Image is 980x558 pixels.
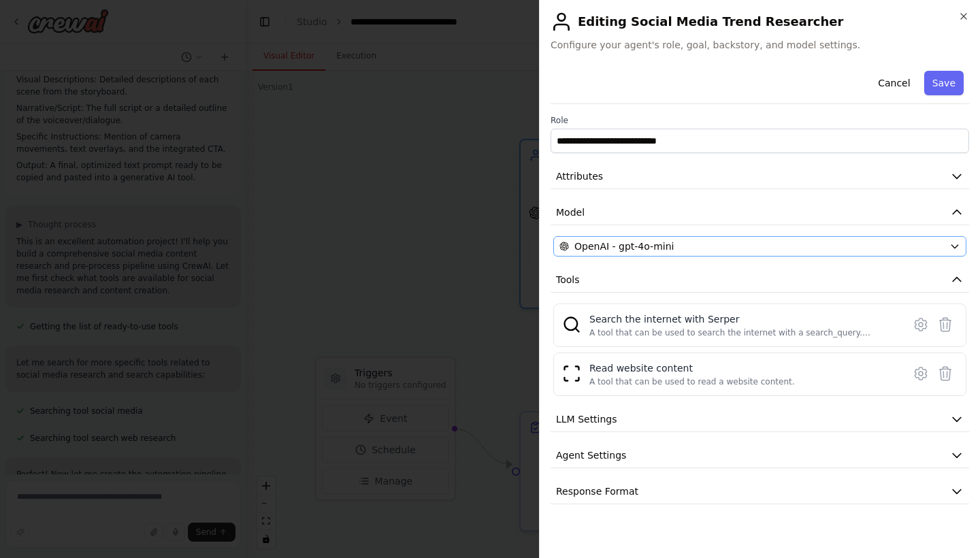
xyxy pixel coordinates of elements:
[924,71,964,95] button: Save
[551,407,969,432] button: LLM Settings
[556,448,626,462] span: Agent Settings
[909,361,933,386] button: Configure tool
[551,11,969,33] h2: Editing Social Media Trend Researcher
[589,376,795,387] div: A tool that can be used to read a website content.
[562,364,581,383] img: ScrapeWebsiteTool
[551,443,969,468] button: Agent Settings
[553,236,966,257] button: OpenAI - gpt-4o-mini
[551,115,969,126] label: Role
[909,312,933,337] button: Configure tool
[556,206,585,219] span: Model
[933,312,958,337] button: Delete tool
[551,164,969,189] button: Attributes
[551,38,969,52] span: Configure your agent's role, goal, backstory, and model settings.
[551,479,969,504] button: Response Format
[870,71,918,95] button: Cancel
[562,315,581,334] img: SerperDevTool
[589,327,895,338] div: A tool that can be used to search the internet with a search_query. Supports different search typ...
[556,273,580,286] span: Tools
[589,312,895,326] div: Search the internet with Serper
[589,361,795,375] div: Read website content
[551,267,969,293] button: Tools
[556,412,617,426] span: LLM Settings
[556,485,638,498] span: Response Format
[551,200,969,225] button: Model
[556,169,603,183] span: Attributes
[933,361,958,386] button: Delete tool
[574,240,674,253] span: OpenAI - gpt-4o-mini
